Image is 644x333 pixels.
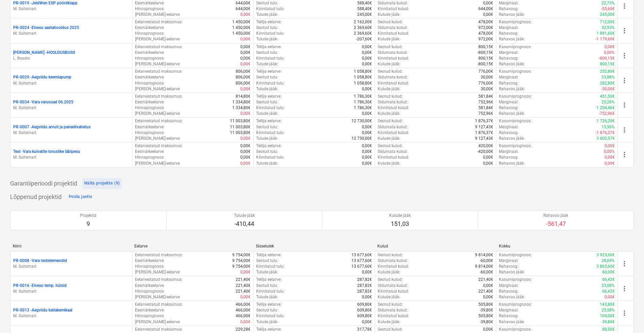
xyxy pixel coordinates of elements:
p: Marginaal : [499,258,518,264]
p: Kinnitatud tulu : [256,264,284,269]
p: 1 891,60€ [597,31,615,36]
p: Marginaal : [499,149,518,155]
p: Eesmärkeelarve : [135,99,165,105]
p: Tulude jääk : [256,61,278,67]
p: Tellija eelarve : [256,94,281,99]
p: Seotud tulu : [256,99,278,105]
p: Kulude jääk : [378,12,400,18]
span: more_vert [620,126,629,134]
p: M. Suitsmart [13,289,129,294]
p: 0,00€ [240,50,250,56]
p: 776,00€ [478,80,493,86]
p: Kinnitatud tulu : [256,80,284,86]
div: PR-0024 -Elveso aastahooldus 2025M. Suitsmart [13,25,129,36]
p: Rahavoog : [499,80,518,86]
p: -800,15€ [477,61,493,67]
p: 1 204,46€ [597,105,615,111]
p: -752,96€ [599,111,615,116]
p: 13 677,60€ [351,258,372,264]
p: PR-0007 - Aegviidu arvuti ja paneelivahetus [13,124,91,130]
p: Garantiiperioodi projektid [10,179,77,188]
p: 1 058,80€ [354,69,372,74]
p: 13 677,60€ [351,264,372,269]
p: Rahavoo jääk : [499,61,525,67]
p: 0,00€ [362,130,372,136]
span: more_vert [620,285,629,293]
p: Rahavoog : [499,264,518,269]
p: Kulude jääk : [378,136,400,141]
p: 3 602,57€ [597,136,615,141]
p: 972,00€ [478,36,493,42]
p: Seotud tulu : [256,0,278,6]
div: PR-0029 -Aegviidu keemiapumpM. Suitsmart [13,74,129,86]
p: 12 730,00€ [351,136,372,141]
p: Tellija eelarve : [256,143,281,149]
p: 9 [80,220,96,228]
p: L. Roasto [13,56,129,61]
p: 0,00€ [240,61,250,67]
p: Eesmärkeelarve : [135,50,165,56]
p: Kasumiprognoos : [499,143,532,149]
p: 644,00€ [236,6,250,12]
p: Marginaal : [499,25,518,31]
span: more_vert [620,2,629,10]
p: 9 754,00€ [232,258,250,264]
p: 1 726,20€ [597,118,615,124]
p: Rahavoo jääk : [499,12,525,18]
p: 478,00€ [478,31,493,36]
p: Sidumata kulud : [378,99,408,105]
p: 0,00€ [362,61,372,67]
p: Kasumiprognoos : [499,94,532,99]
p: Kinnitatud kulud : [378,130,409,136]
p: Kulude jääk : [378,161,400,166]
div: Sissetulek [256,244,372,248]
p: 13 677,60€ [351,252,372,258]
div: PR-0008 -Vara restielemendidM. Suitsmart [13,258,129,269]
span: more_vert [620,309,629,317]
p: PR-0016 - Elveso temp. hülsid [13,283,67,289]
p: Kulude jääk [389,213,411,219]
p: Seotud kulud : [378,143,403,149]
p: 806,00€ [236,74,250,80]
p: 0,00€ [240,149,250,155]
p: Rahavoog : [499,105,518,111]
p: M. Suitsmart [13,31,129,36]
p: Tellija eelarve : [256,44,281,50]
p: 0,00€ [483,12,493,18]
button: Näita projekte (9) [82,178,122,189]
p: Kinnitatud tulu : [256,130,284,136]
p: 9 814,00€ [475,264,493,269]
p: Hinnaprognoos : [135,31,165,36]
p: 0,00€ [362,149,372,155]
p: 12 730,00€ [351,118,372,124]
p: -30,00€ [601,86,615,92]
p: Tulude jääk : [256,136,278,141]
p: 0,00€ [240,111,250,116]
p: Kulude jääk : [378,86,400,92]
p: Marginaal : [499,74,518,80]
p: Kasumiprognoos : [499,69,532,74]
p: -410,44 [234,220,255,228]
p: [PERSON_NAME] - HOOLDUSBUSS [13,50,75,56]
p: PR-0029 - Aegviidu keemiapump [13,74,71,80]
p: 1 450,00€ [232,31,250,36]
p: 11 003,80€ [230,130,250,136]
p: 0,00€ [240,161,250,166]
p: 0,00€ [362,161,372,166]
p: [PERSON_NAME]-eelarve : [135,111,180,116]
p: Eesmärkeelarve : [135,25,165,31]
p: Seotud kulud : [378,44,403,50]
span: more_vert [620,27,629,35]
p: 9 754,00€ [232,252,250,258]
p: 1 786,30€ [354,94,372,99]
p: Rahavoo jääk : [499,136,525,141]
p: Seotud tulu : [256,50,278,56]
p: Eelarvestatud maksumus : [135,118,182,124]
p: 0,00€ [240,36,250,42]
p: 0,00€ [240,136,250,141]
p: 0,00€ [362,143,372,149]
p: Eesmärkeelarve : [135,74,165,80]
p: 752,96€ [478,111,493,116]
p: Kulude jääk : [378,61,400,67]
p: Marginaal : [499,50,518,56]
